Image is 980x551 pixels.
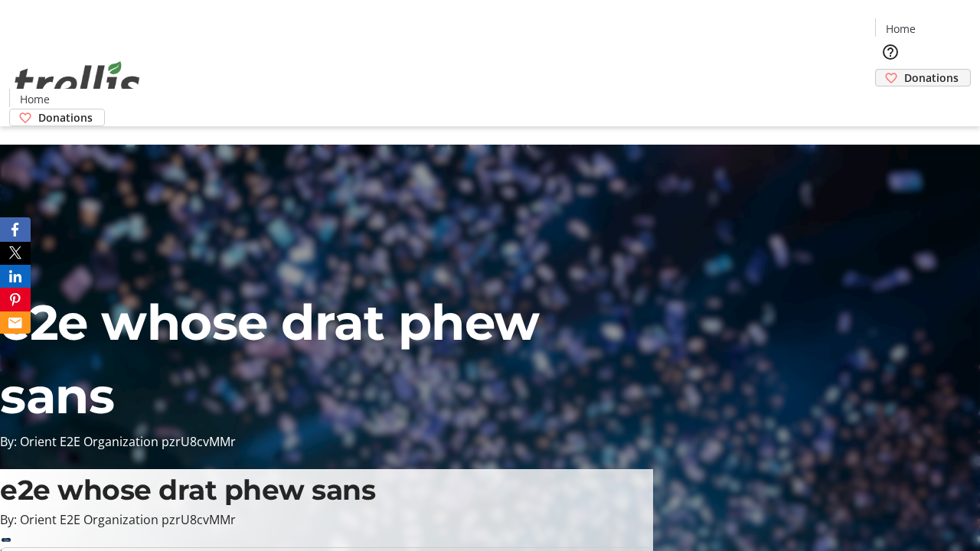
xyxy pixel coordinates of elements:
img: Orient E2E Organization pzrU8cvMMr's Logo [9,44,145,121]
span: Donations [38,109,93,126]
a: Donations [9,109,105,126]
a: Donations [875,69,971,86]
span: Home [20,91,50,107]
a: Home [876,21,925,37]
span: Home [886,21,916,37]
button: Cart [875,86,906,117]
button: Help [875,37,906,67]
span: Donations [904,70,959,86]
a: Home [10,91,59,107]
